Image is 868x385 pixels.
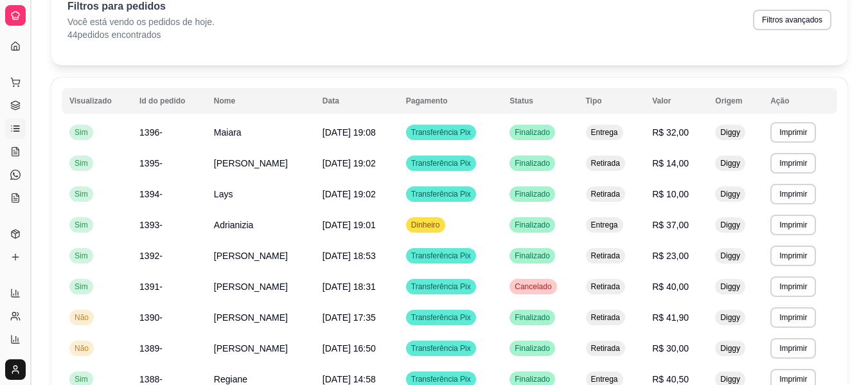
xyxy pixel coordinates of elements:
[770,122,816,143] button: Imprimir
[323,251,376,261] span: [DATE] 18:53
[512,251,553,261] span: Finalizado
[72,312,91,323] span: Não
[214,312,288,323] span: [PERSON_NAME]
[323,374,376,384] span: [DATE] 14:58
[214,220,253,230] span: Adrianizia
[139,374,163,384] span: 1388-
[139,343,163,354] span: 1389-
[512,374,553,384] span: Finalizado
[72,251,91,261] span: Sim
[589,282,623,292] span: Retirada
[770,307,816,328] button: Imprimir
[718,343,743,354] span: Diggy
[589,251,623,261] span: Retirada
[409,251,474,261] span: Transferência Pix
[512,282,554,292] span: Cancelado
[652,343,689,354] span: R$ 30,00
[589,343,623,354] span: Retirada
[139,251,163,261] span: 1392-
[718,158,743,168] span: Diggy
[578,88,645,114] th: Tipo
[323,127,376,138] span: [DATE] 19:08
[770,215,816,235] button: Imprimir
[409,312,474,323] span: Transferência Pix
[72,220,91,230] span: Sim
[323,158,376,168] span: [DATE] 19:02
[67,28,215,41] p: 44 pedidos encontrados
[409,127,474,138] span: Transferência Pix
[763,88,837,114] th: Ação
[652,282,689,292] span: R$ 40,00
[139,158,163,168] span: 1395-
[409,343,474,354] span: Transferência Pix
[589,158,623,168] span: Retirada
[323,312,376,323] span: [DATE] 17:35
[589,374,621,384] span: Entrega
[718,282,743,292] span: Diggy
[409,374,474,384] span: Transferência Pix
[139,282,163,292] span: 1391-
[214,282,288,292] span: [PERSON_NAME]
[323,189,376,199] span: [DATE] 19:02
[512,343,553,354] span: Finalizado
[652,189,689,199] span: R$ 10,00
[652,374,689,384] span: R$ 40,50
[409,158,474,168] span: Transferência Pix
[718,374,743,384] span: Diggy
[770,276,816,297] button: Imprimir
[72,127,91,138] span: Sim
[409,282,474,292] span: Transferência Pix
[72,158,91,168] span: Sim
[67,15,215,28] p: Você está vendo os pedidos de hoje.
[72,343,91,354] span: Não
[753,10,831,30] button: Filtros avançados
[214,127,242,138] span: Maiara
[72,282,91,292] span: Sim
[409,189,474,199] span: Transferência Pix
[398,88,502,114] th: Pagamento
[214,374,247,384] span: Regiane
[589,220,621,230] span: Entrega
[323,343,376,354] span: [DATE] 16:50
[770,184,816,204] button: Imprimir
[139,312,163,323] span: 1390-
[770,246,816,266] button: Imprimir
[512,127,553,138] span: Finalizado
[512,220,553,230] span: Finalizado
[718,251,743,261] span: Diggy
[72,374,91,384] span: Sim
[770,153,816,174] button: Imprimir
[512,312,553,323] span: Finalizado
[139,220,163,230] span: 1393-
[409,220,443,230] span: Dinheiro
[62,88,132,114] th: Visualizado
[214,251,288,261] span: [PERSON_NAME]
[323,282,376,292] span: [DATE] 18:31
[512,158,553,168] span: Finalizado
[589,189,623,199] span: Retirada
[214,189,233,199] span: Lays
[652,158,689,168] span: R$ 14,00
[652,312,689,323] span: R$ 41,90
[315,88,398,114] th: Data
[770,338,816,359] button: Imprimir
[323,220,376,230] span: [DATE] 19:01
[718,312,743,323] span: Diggy
[132,88,206,114] th: Id do pedido
[139,189,163,199] span: 1394-
[652,127,689,138] span: R$ 32,00
[502,88,578,114] th: Status
[652,251,689,261] span: R$ 23,00
[644,88,707,114] th: Valor
[139,127,163,138] span: 1396-
[589,312,623,323] span: Retirada
[214,343,288,354] span: [PERSON_NAME]
[589,127,621,138] span: Entrega
[206,88,315,114] th: Nome
[707,88,763,114] th: Origem
[512,189,553,199] span: Finalizado
[72,189,91,199] span: Sim
[214,158,288,168] span: [PERSON_NAME]
[652,220,689,230] span: R$ 37,00
[718,127,743,138] span: Diggy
